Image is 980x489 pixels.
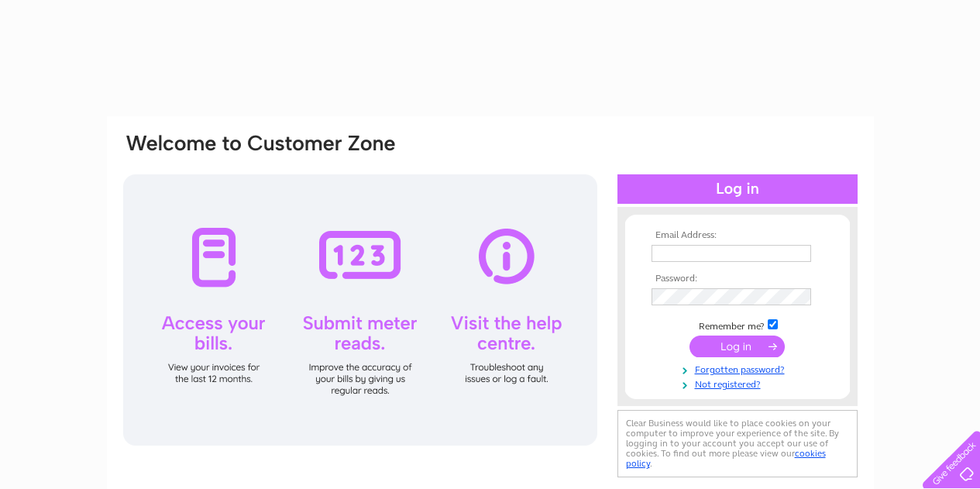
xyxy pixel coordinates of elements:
[626,448,826,469] a: cookies policy
[689,336,785,357] input: Submit
[648,274,827,284] th: Password:
[652,376,827,391] a: Not registered?
[617,410,858,477] div: Clear Business would like to place cookies on your computer to improve your experience of the sit...
[648,317,827,332] td: Remember me?
[652,361,827,376] a: Forgotten password?
[648,230,827,241] th: Email Address:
